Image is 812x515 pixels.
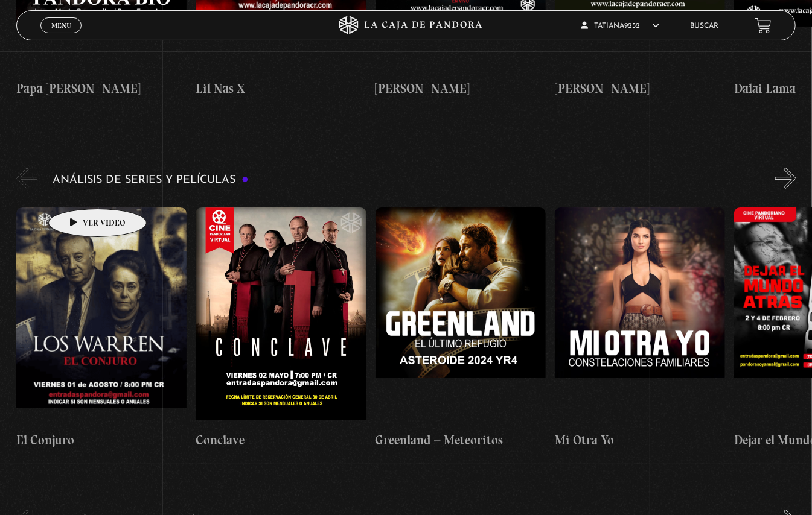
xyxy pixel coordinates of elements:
h4: Papa [PERSON_NAME] [16,79,187,98]
button: Previous [16,168,37,189]
h4: Greenland – Meteoritos [376,431,546,450]
a: Conclave [196,198,366,459]
a: View your shopping cart [755,17,772,34]
h4: [PERSON_NAME] [376,79,546,98]
a: Greenland – Meteoritos [376,198,546,459]
a: Mi Otra Yo [555,198,725,459]
h4: Mi Otra Yo [555,431,725,450]
h4: Lil Nas X [196,79,366,98]
a: Buscar [691,22,719,30]
h4: El Conjuro [16,431,187,450]
a: El Conjuro [16,198,187,459]
span: Menu [51,22,71,29]
h4: [PERSON_NAME] [555,79,725,98]
h4: Conclave [196,431,366,450]
span: Cerrar [47,32,75,40]
span: tatiana9252 [581,22,659,30]
button: Next [775,168,796,189]
h3: Análisis de series y películas [53,174,249,186]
